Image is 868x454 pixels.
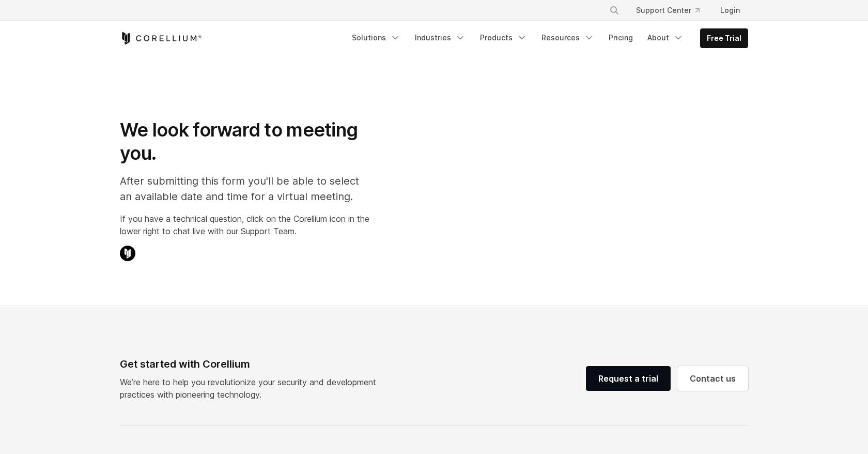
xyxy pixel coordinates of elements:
a: Free Trial [701,29,748,48]
a: About [641,28,690,47]
button: Search [605,1,624,20]
a: Request a trial [586,366,671,391]
a: Products [474,28,533,47]
p: We’re here to help you revolutionize your security and development practices with pioneering tech... [120,376,384,401]
div: Navigation Menu [346,28,748,48]
div: Navigation Menu [597,1,748,20]
a: Solutions [346,28,407,47]
div: Get started with Corellium [120,356,384,372]
a: Contact us [677,366,748,391]
a: Login [712,1,748,20]
img: Corellium Chat Icon [120,246,135,261]
p: After submitting this form you'll be able to select an available date and time for a virtual meet... [120,173,369,204]
a: Industries [409,28,472,47]
a: Support Center [628,1,708,20]
a: Pricing [602,28,639,47]
a: Resources [535,28,600,47]
a: Corellium Home [120,32,202,44]
p: If you have a technical question, click on the Corellium icon in the lower right to chat live wit... [120,213,369,237]
h1: We look forward to meeting you. [120,118,369,165]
